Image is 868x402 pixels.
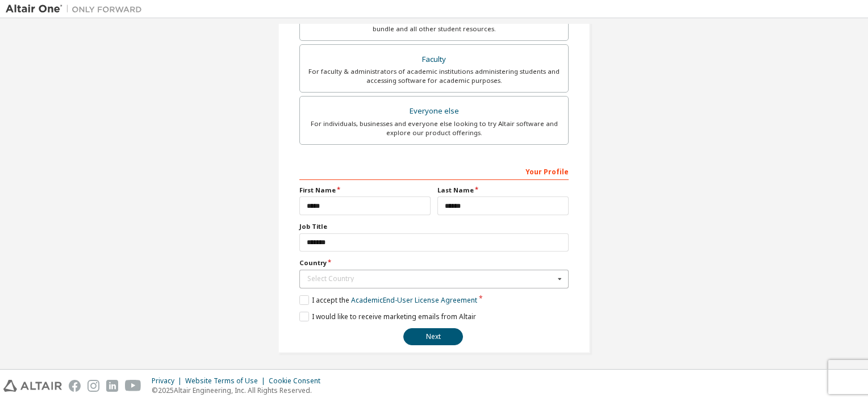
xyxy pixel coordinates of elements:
[152,386,327,395] p: © 2025 Altair Engineering, Inc. All Rights Reserved.
[125,380,141,392] img: youtube.svg
[307,103,561,119] div: Everyone else
[299,258,569,267] label: Country
[152,376,185,386] div: Privacy
[106,380,118,392] img: linkedin.svg
[307,67,561,85] div: For faculty & administrators of academic institutions administering students and accessing softwa...
[6,3,148,15] img: Altair One
[299,222,569,231] label: Job Title
[87,380,99,392] img: instagram.svg
[437,186,569,195] label: Last Name
[69,380,81,392] img: facebook.svg
[307,119,561,137] div: For individuals, businesses and everyone else looking to try Altair software and explore our prod...
[403,328,463,345] button: Next
[307,52,561,68] div: Faculty
[3,380,62,392] img: altair_logo.svg
[299,312,476,321] label: I would like to receive marketing emails from Altair
[269,376,327,386] div: Cookie Consent
[299,295,477,305] label: I accept the
[299,162,569,180] div: Your Profile
[351,295,477,305] a: Academic End-User License Agreement
[307,15,561,33] div: For currently enrolled students looking to access the free Altair Student Edition bundle and all ...
[185,376,269,386] div: Website Terms of Use
[299,186,431,195] label: First Name
[307,275,554,282] div: Select Country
